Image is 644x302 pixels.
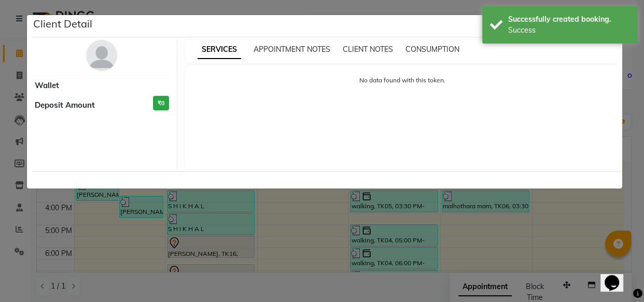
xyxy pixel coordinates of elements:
h5: Client Detail [33,16,92,32]
span: Deposit Amount [35,99,95,111]
iframe: chat widget [600,261,634,292]
span: SERVICES [198,40,241,59]
h3: ₹0 [153,96,169,111]
span: Wallet [35,80,59,92]
div: Successfully created booking. [508,14,630,25]
div: Success [508,25,630,36]
p: No data found with this token. [195,76,610,85]
img: avatar [86,40,117,71]
span: APPOINTMENT NOTES [254,45,330,54]
span: CLIENT NOTES [343,45,393,54]
span: CONSUMPTION [405,45,459,54]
